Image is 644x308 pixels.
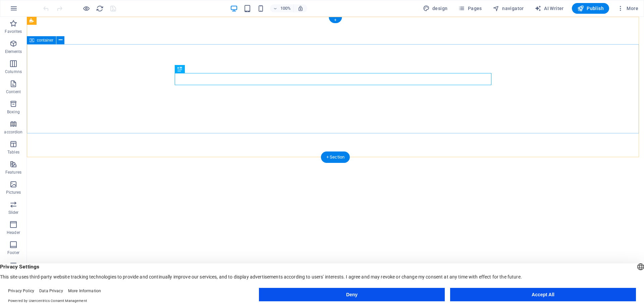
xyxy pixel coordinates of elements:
[37,38,53,43] font: container
[82,4,90,12] button: Click here to exit preview mode
[490,3,527,14] button: navigator
[96,4,104,12] button: reload
[502,6,524,11] font: navigator
[270,4,294,12] button: 100%
[5,69,22,74] font: Columns
[8,210,19,215] font: Slider
[587,6,604,11] font: Publish
[5,29,22,34] font: Favorites
[6,89,21,94] font: Content
[298,5,304,11] i: When resizing, automatically adjust the zoom level to the selected device.
[7,230,20,235] font: Header
[627,6,638,11] font: More
[6,190,21,195] font: Pictures
[420,3,450,14] button: design
[420,3,450,14] div: Design (Ctrl+Alt+Y)
[7,250,19,255] font: Footer
[532,3,567,14] button: AI Writer
[4,130,22,134] font: accordion
[280,6,291,11] font: 100%
[326,155,344,160] font: + Section
[455,3,484,14] button: Pages
[468,6,482,11] font: Pages
[7,150,19,155] font: Tables
[7,110,20,114] font: Boxing
[544,6,564,11] font: AI Writer
[5,49,22,54] font: Elements
[572,3,609,14] button: Publish
[96,5,104,12] i: Reload page
[614,3,641,14] button: More
[334,17,336,22] font: +
[432,6,447,11] font: design
[5,170,21,175] font: Features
